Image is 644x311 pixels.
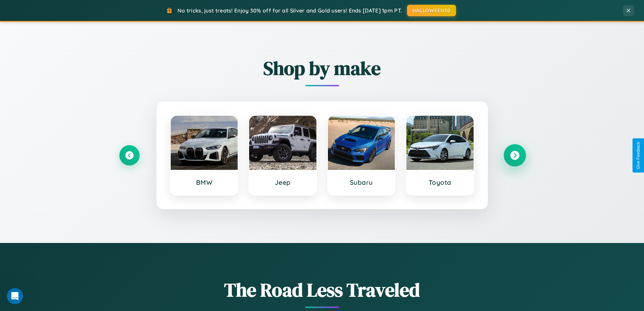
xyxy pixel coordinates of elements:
span: No tricks, just treats! Enjoy 30% off for all Silver and Gold users! Ends [DATE] 1pm PT. [177,7,402,14]
h2: Shop by make [119,55,525,81]
h3: Subaru [335,178,388,186]
h3: Jeep [256,178,310,186]
h3: BMW [177,178,231,186]
iframe: Intercom live chat [7,288,23,304]
button: HALLOWEEN30 [407,5,456,16]
div: Give Feedback [636,142,641,169]
h3: Toyota [413,178,467,186]
h1: The Road Less Traveled [119,277,525,303]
